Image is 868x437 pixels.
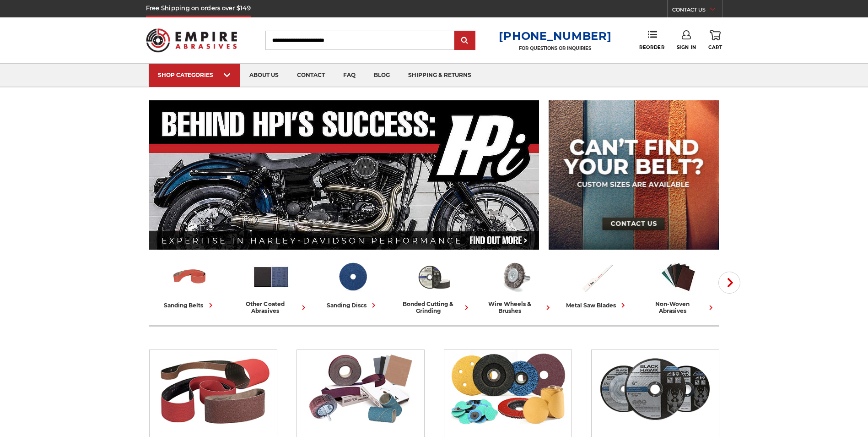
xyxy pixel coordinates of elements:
img: Bonded Cutting & Grinding [596,350,714,428]
input: Submit [456,32,474,50]
img: Bonded Cutting & Grinding [415,258,453,296]
a: Cart [708,30,722,50]
a: shipping & returns [399,64,480,87]
a: metal saw blades [560,258,634,310]
a: faq [334,64,365,87]
a: other coated abrasives [234,258,308,314]
div: SHOP CATEGORIES [158,71,231,78]
div: metal saw blades [566,300,628,310]
p: FOR QUESTIONS OR INQUIRIES [499,45,611,51]
a: about us [240,64,288,87]
img: promo banner for custom belts. [549,100,719,250]
span: Cart [708,44,722,50]
span: Sign In [677,44,696,50]
div: other coated abrasives [234,300,308,314]
img: Metal Saw Blades [578,258,616,296]
a: bonded cutting & grinding [397,258,471,314]
img: Empire Abrasives [146,22,237,58]
span: Reorder [639,44,664,50]
a: [PHONE_NUMBER] [499,29,611,43]
div: sanding discs [327,300,378,310]
img: Sanding Belts [154,350,272,428]
a: Reorder [639,30,664,50]
button: Next [718,272,740,294]
img: Other Coated Abrasives [252,258,290,296]
a: sanding discs [316,258,390,310]
img: Sanding Discs [334,258,372,296]
div: wire wheels & brushes [479,300,553,314]
a: wire wheels & brushes [479,258,553,314]
img: Non-woven Abrasives [659,258,697,296]
a: sanding belts [153,258,227,310]
a: contact [288,64,334,87]
img: Sanding Belts [171,258,209,296]
a: blog [365,64,399,87]
img: Banner for an interview featuring Horsepower Inc who makes Harley performance upgrades featured o... [149,100,539,250]
img: Other Coated Abrasives [301,350,420,428]
a: non-woven abrasives [642,258,716,314]
div: bonded cutting & grinding [397,300,471,314]
img: Sanding Discs [448,350,567,428]
div: sanding belts [164,300,216,310]
div: non-woven abrasives [642,300,716,314]
img: Wire Wheels & Brushes [496,258,534,296]
a: CONTACT US [672,5,722,17]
